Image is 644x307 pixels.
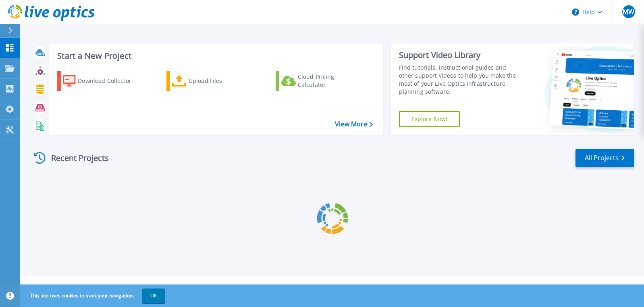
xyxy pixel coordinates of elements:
[57,71,147,91] a: Download Collector
[78,73,142,89] div: Download Collector
[575,149,634,167] a: All Projects
[276,71,366,91] a: Cloud Pricing Calculator
[57,52,372,60] h3: Start a New Project
[399,50,521,60] div: Support Video Library
[142,288,165,303] button: OK
[166,71,256,91] a: Upload Files
[623,8,634,15] span: MW
[399,64,521,96] div: Find tutorials, instructional guides and other support videos to help you make the most of your L...
[189,73,253,89] div: Upload Files
[335,120,372,128] a: View More
[399,111,460,127] a: Explore Now!
[22,288,165,303] span: This site uses cookies to track your navigation.
[31,148,120,168] div: Recent Projects
[298,73,362,89] div: Cloud Pricing Calculator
